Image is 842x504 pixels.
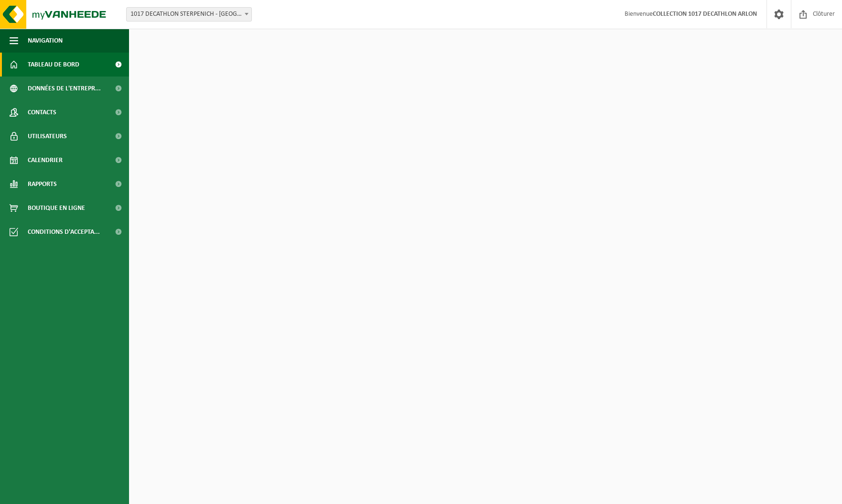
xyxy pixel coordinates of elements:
[28,53,79,77] span: Tableau de bord
[653,11,757,18] strong: COLLECTION 1017 DECATHLON ARLON
[28,220,100,244] span: Conditions d'accepta...
[28,196,85,220] span: Boutique en ligne
[28,100,56,124] span: Contacts
[28,148,63,172] span: Calendrier
[28,77,101,100] span: Données de l'entrepr...
[126,7,252,22] span: 1017 DECATHLON STERPENICH - ARLON
[28,124,67,148] span: Utilisateurs
[28,172,57,196] span: Rapports
[127,8,251,21] span: 1017 DECATHLON STERPENICH - ARLON
[28,29,63,53] span: Navigation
